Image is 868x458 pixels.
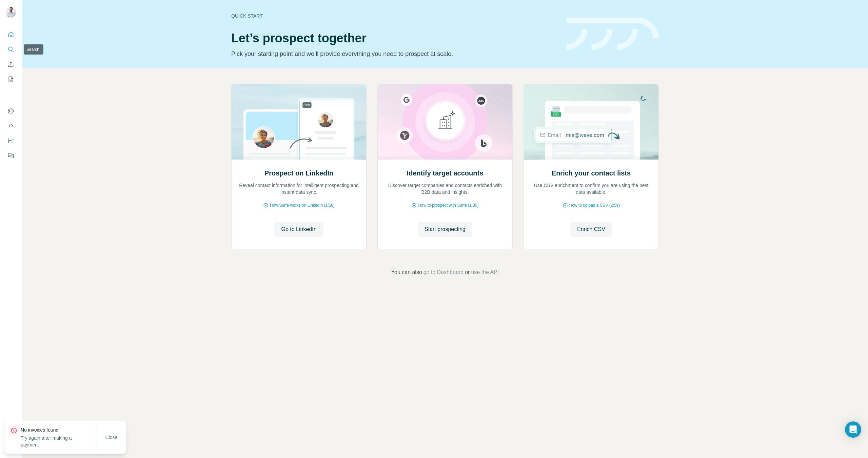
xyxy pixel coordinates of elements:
[407,168,484,178] h2: Identify target accounts
[524,84,659,160] img: Enrich your contact lists
[274,222,323,237] button: Go to LinkedIn
[281,225,316,233] span: Go to LinkedIn
[384,182,506,195] p: Discover target companies and contacts enriched with B2B data and insights.
[391,268,422,276] span: You can also
[377,84,513,160] img: Identify target accounts
[101,431,122,443] button: Close
[270,202,335,208] span: How Surfe works on LinkedIn (1:58)
[5,120,16,132] button: Use Surfe API
[471,268,499,276] button: use the API
[238,182,359,195] p: Reveal contact information for intelligent prospecting and instant data sync.
[5,149,16,162] button: Feedback
[5,7,16,18] img: Avatar
[566,18,659,50] img: banner
[105,434,118,441] span: Close
[418,202,478,208] span: How to prospect with Surfe (1:30)
[231,49,558,59] p: Pick your starting point and we’ll provide everything you need to prospect at scale.
[570,222,612,237] button: Enrich CSV
[569,202,620,208] span: How to upload a CSV (2:59)
[5,73,16,85] button: My lists
[5,134,16,147] button: Dashboard
[21,426,97,433] p: No invoices found
[531,182,652,195] p: Use CSV enrichment to confirm you are using the best data available.
[264,168,333,178] h2: Prospect on LinkedIn
[465,268,470,276] span: or
[577,225,605,233] span: Enrich CSV
[552,168,631,178] h2: Enrich your contact lists
[5,43,16,56] button: Search
[5,28,16,41] button: Quick start
[418,222,472,237] button: Start prospecting
[845,421,861,438] div: Open Intercom Messenger
[425,225,466,233] span: Start prospecting
[231,13,558,19] div: Quick start
[5,105,16,117] button: Use Surfe on LinkedIn
[5,58,16,70] button: Enrich CSV
[423,268,463,276] button: go to Dashboard
[231,32,558,45] h1: Let’s prospect together
[21,435,97,448] p: Try again after making a payment
[231,84,367,160] img: Prospect on LinkedIn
